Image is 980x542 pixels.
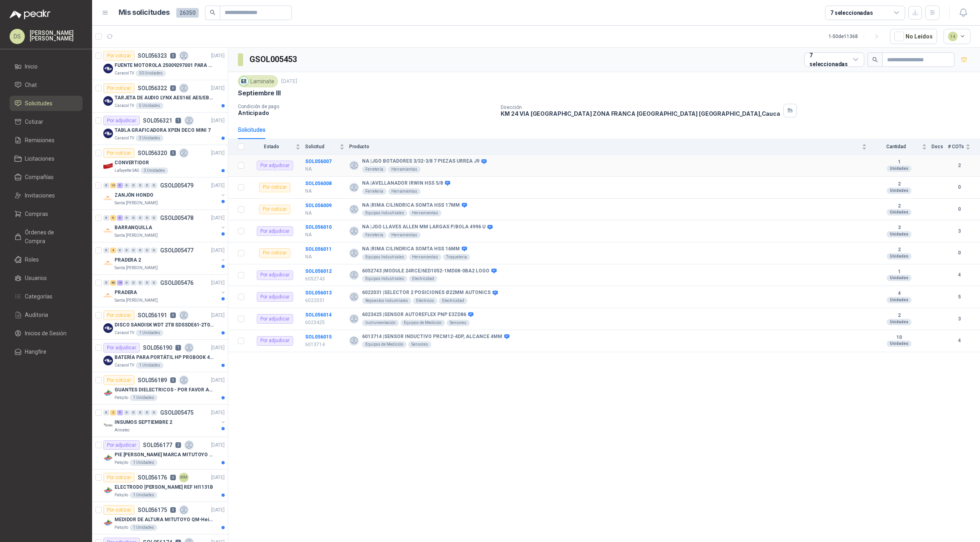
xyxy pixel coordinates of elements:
[211,247,225,254] p: [DATE]
[103,410,109,415] div: 0
[115,167,139,174] p: Lafayette SAS
[103,215,109,221] div: 0
[25,99,52,108] span: Solicitudes
[25,329,66,338] span: Inicios de Sesión
[305,165,344,173] p: NA
[305,268,332,274] a: SOL056012
[103,96,113,106] img: Company Logo
[170,475,176,480] p: 0
[10,289,83,304] a: Categorías
[238,104,494,109] p: Condición de pago
[115,427,130,433] p: Almatec
[117,280,123,286] div: 16
[305,297,344,304] p: 6022031
[30,30,83,41] p: [PERSON_NAME] [PERSON_NAME]
[257,226,293,236] div: Por adjudicar
[117,248,123,253] div: 0
[103,388,113,398] img: Company Logo
[305,224,332,230] b: SOL056010
[211,214,225,222] p: [DATE]
[362,290,491,296] b: 6022031 | SELECTOR 2 POSICIONES Ø22MM AUTONICS
[115,354,214,361] p: BATERÍA PARA PORTÁTIL HP PROBOOK 430 G8
[305,253,344,261] p: NA
[501,110,780,117] p: KM 24 VIA [GEOGRAPHIC_DATA] ZONA FRANCA [GEOGRAPHIC_DATA] [GEOGRAPHIC_DATA] , Cauca
[151,215,157,221] div: 0
[305,334,332,340] b: SOL056015
[25,173,54,181] span: Compañías
[143,345,172,351] p: SOL056190
[10,326,83,341] a: Inicios de Sesión
[138,475,167,480] p: SOL056176
[10,10,50,19] img: Logo peakr
[948,139,980,155] th: # COTs
[160,280,193,286] p: GSOL005476
[809,51,850,69] div: 7 seleccionadas
[124,280,130,286] div: 0
[362,202,460,209] b: NA | RIMA CILINDRICA SOMTA HSS 17MM
[305,159,332,164] b: SOL056007
[887,253,912,260] div: Unidades
[305,139,349,155] th: Solicitud
[115,484,213,491] p: ELECTRODO [PERSON_NAME] REF HI1131B
[103,278,226,304] a: 0 80 16 0 0 0 0 0 GSOL005476[DATE] Company LogoPRADERASanta [PERSON_NAME]
[388,166,421,173] div: Herramientas
[10,77,83,93] a: Chat
[115,386,214,394] p: GUANTES DIELECTRICOS - POR FAVOR ADJUNTAR SU FICHA TECNICA
[130,459,157,466] div: 1 Unidades
[25,310,48,319] span: Auditoria
[124,215,130,221] div: 0
[305,275,344,283] p: 6052743
[92,340,228,372] a: Por adjudicarSOL0561901[DATE] Company LogoBATERÍA PARA PORTÁTIL HP PROBOOK 430 G8Caracol TV1 Unid...
[250,53,298,66] h3: GSOL005453
[25,228,75,246] span: Órdenes de Compra
[871,181,927,187] b: 2
[103,64,113,73] img: Company Logo
[151,410,157,415] div: 0
[136,330,163,336] div: 1 Unidades
[170,150,176,156] p: 0
[144,183,150,188] div: 0
[362,268,489,274] b: 6052743 | MODULE 24RCE/6ED1052-1MD08-0BA2 LOGO
[103,181,226,206] a: 0 10 6 0 0 0 0 0 GSOL005479[DATE] Company LogoZANJÓN HONDOSanta [PERSON_NAME]
[362,224,485,230] b: NA | JGO LLAVES ALLEN MM LARGAS P/BOLA 4996 U
[137,410,143,415] div: 0
[115,232,158,239] p: Santa [PERSON_NAME]
[136,135,163,141] div: 3 Unidades
[110,183,116,188] div: 10
[115,459,128,466] p: Patojito
[249,139,305,155] th: Estado
[249,144,294,149] span: Estado
[151,248,157,253] div: 0
[871,144,920,149] span: Cantidad
[305,210,344,217] p: NA
[170,85,176,91] p: 0
[10,252,83,267] a: Roles
[115,191,153,199] p: ZANJÓN HONDO
[110,280,116,286] div: 80
[409,210,441,216] div: Herramientas
[144,215,150,221] div: 0
[10,59,83,74] a: Inicio
[211,344,225,352] p: [DATE]
[871,159,927,165] b: 1
[103,486,113,495] img: Company Logo
[362,180,443,187] b: NA | AVELLANADOR IRWIN HSS 5/8
[362,298,411,304] div: Repuestos Industriales
[305,187,344,195] p: NA
[211,149,225,157] p: [DATE]
[176,8,199,18] span: 26350
[115,362,134,369] p: Caracol TV
[887,275,912,281] div: Unidades
[92,502,228,534] a: Por cotizarSOL0561750[DATE] Company LogoMEDIDOR DE ALTURA MITUTOYO QM-Height 518-245Patojito1 Uni...
[103,129,113,138] img: Company Logo
[115,451,214,459] p: PIE [PERSON_NAME] MARCA MITUTOYO REF [PHONE_NUMBER]
[25,347,46,356] span: Hangfire
[305,312,332,318] a: SOL056014
[362,276,407,282] div: Equipos Industriales
[25,117,43,126] span: Cotizar
[362,158,479,165] b: NA | JGO BOTADORES 3/32-3/8 7 PIEZAS URREA J9
[92,469,228,502] a: Por cotizarSOL0561760MM[DATE] Company LogoELECTRODO [PERSON_NAME] REF HI1131BPatojito1 Unidades
[211,279,225,287] p: [DATE]
[124,410,130,415] div: 0
[131,280,137,286] div: 0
